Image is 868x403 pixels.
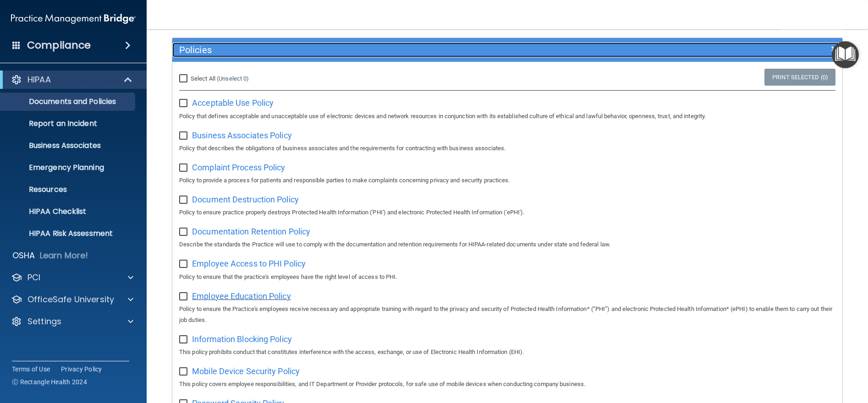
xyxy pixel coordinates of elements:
[179,304,835,326] p: Policy to ensure the Practice's employees receive necessary and appropriate training with regard ...
[6,163,131,172] p: Emergency Planning
[6,97,131,106] p: Documents and Policies
[192,291,291,301] span: Employee Education Policy
[12,250,35,261] p: OSHA
[6,229,131,238] p: HIPAA Risk Assessment
[27,294,114,305] p: OfficeSafe University
[192,195,299,204] span: Document Destruction Policy
[6,119,131,128] p: Report an Incident
[191,75,215,82] span: Select All
[217,75,249,82] a: (Unselect 0)
[179,45,668,55] h5: Policies
[11,294,133,305] a: OfficeSafe University
[27,39,91,52] h4: Compliance
[832,41,859,68] button: Open Resource Center
[179,379,835,390] p: This policy covers employee responsibilities, and IT Department or Provider protocols, for safe u...
[27,272,40,283] p: PCI
[179,239,835,250] p: Describe the standards the Practice will use to comply with the documentation and retention requi...
[61,365,102,374] a: Privacy Policy
[11,272,133,283] a: PCI
[192,366,300,376] span: Mobile Device Security Policy
[764,69,835,86] a: Print Selected (0)
[12,365,50,374] a: Terms of Use
[179,143,835,154] p: Policy that describes the obligations of business associates and the requirements for contracting...
[6,185,131,194] p: Resources
[179,175,835,186] p: Policy to provide a process for patients and responsible parties to make complaints concerning pr...
[192,131,292,140] span: Business Associates Policy
[709,338,857,375] iframe: Drift Widget Chat Controller
[192,98,274,108] span: Acceptable Use Policy
[192,227,310,236] span: Documentation Retention Policy
[27,316,61,327] p: Settings
[12,377,87,387] span: Ⓒ Rectangle Health 2024
[179,111,835,122] p: Policy that defines acceptable and unacceptable use of electronic devices and network resources i...
[192,163,285,172] span: Complaint Process Policy
[192,334,292,344] span: Information Blocking Policy
[179,207,835,218] p: Policy to ensure practice properly destroys Protected Health Information ('PHI') and electronic P...
[11,74,133,85] a: HIPAA
[11,10,136,28] img: PMB logo
[192,259,306,268] span: Employee Access to PHI Policy
[6,141,131,150] p: Business Associates
[179,272,835,283] p: Policy to ensure that the practice's employees have the right level of access to PHI.
[179,75,190,82] input: Select All (Unselect 0)
[27,74,51,85] p: HIPAA
[6,207,131,216] p: HIPAA Checklist
[179,347,835,358] p: This policy prohibits conduct that constitutes interference with the access, exchange, or use of ...
[179,43,835,57] a: Policies
[40,250,88,261] p: Learn More!
[11,316,133,327] a: Settings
